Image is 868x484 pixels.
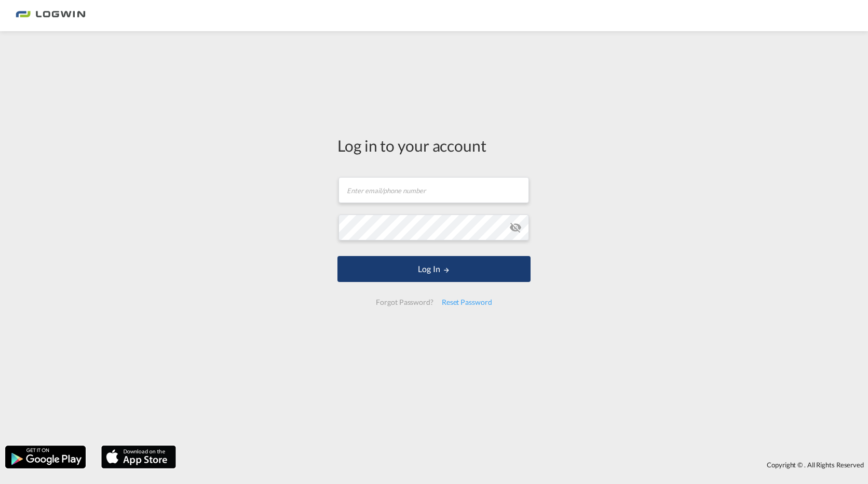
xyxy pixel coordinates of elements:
[337,256,531,282] button: LOGIN
[16,4,86,28] img: bc73a0e0d8c111efacd525e4c8ad7d32.png
[181,456,868,474] div: Copyright © . All Rights Reserved
[100,445,177,469] img: apple.png
[337,135,531,156] div: Log in to your account
[438,293,496,312] div: Reset Password
[509,221,522,234] md-icon: icon-eye-off
[372,293,437,312] div: Forgot Password?
[338,177,529,203] input: Enter email/phone number
[4,445,87,469] img: google.png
